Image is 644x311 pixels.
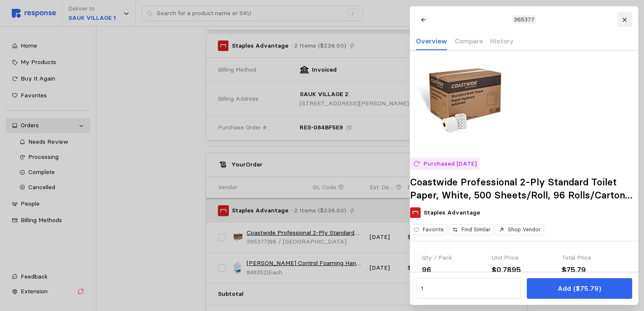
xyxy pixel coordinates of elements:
[422,253,486,263] div: Qty / Pack
[422,264,486,276] div: 96
[558,283,601,294] p: Add ($75.79)
[416,36,447,46] p: Overview
[513,15,534,24] p: 365377
[424,208,480,217] p: Staples Advantage
[423,159,476,169] p: Purchased [DATE]
[495,224,544,236] button: Shop Vendor
[492,253,556,263] div: Unit Price
[461,226,490,233] p: Find Similar
[527,278,632,299] button: Add ($75.79)
[410,51,511,152] img: s1204306_sc7
[562,264,626,276] div: $75.79
[448,224,494,236] button: Find Similar
[421,281,516,296] input: Qty
[410,176,638,201] h2: Coastwide Professional 2-Ply Standard Toilet Paper, White, 500 Sheets/Roll, 96 Rolls/Carton (CW26...
[508,226,541,233] p: Shop Vendor
[492,264,556,276] div: $0.7895
[562,253,626,263] div: Total Price
[410,224,447,236] button: Favorite
[454,36,483,46] p: Compare
[423,226,444,233] p: Favorite
[490,36,514,46] p: History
